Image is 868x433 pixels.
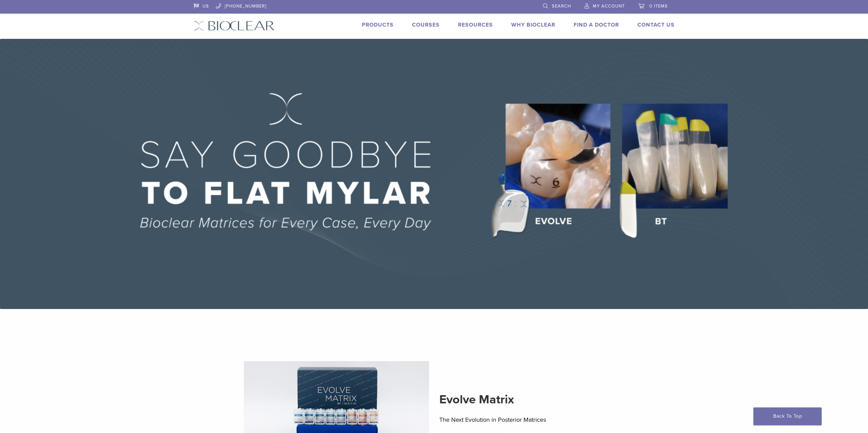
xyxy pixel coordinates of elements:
p: The Next Evolution in Posterior Matrices [439,415,624,425]
a: Products [362,21,394,28]
span: Search [552,3,571,9]
img: Bioclear [194,21,275,31]
a: Resources [458,21,493,28]
h2: Evolve Matrix [439,391,624,408]
a: Find A Doctor [574,21,619,28]
a: Why Bioclear [511,21,555,28]
a: Contact Us [637,21,675,28]
a: Courses [412,21,440,28]
a: Back To Top [753,407,822,425]
span: My Account [593,3,625,9]
span: 0 items [649,3,668,9]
